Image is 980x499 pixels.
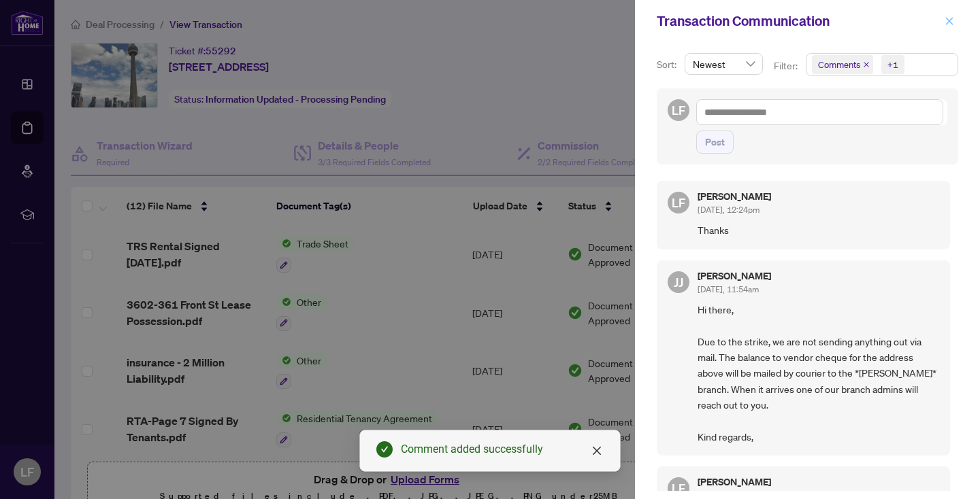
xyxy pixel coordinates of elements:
[657,11,941,31] div: Transaction Communication
[698,302,939,445] span: Hi there, Due to the strike, we are not sending anything out via mail. The balance to vendor cheq...
[672,479,685,498] span: LF
[863,61,870,68] span: close
[698,271,771,281] h5: [PERSON_NAME]
[698,222,939,238] span: Thanks
[657,57,679,72] p: Sort:
[672,193,685,212] span: LF
[693,54,755,74] span: Newest
[887,58,898,71] div: +1
[696,131,734,154] button: Post
[812,55,873,74] span: Comments
[591,445,602,456] span: close
[774,58,800,73] p: Filter:
[672,101,685,120] span: LF
[698,205,759,215] span: [DATE], 12:24pm
[376,441,393,458] span: check-circle
[945,16,954,26] span: close
[818,58,860,71] span: Comments
[401,441,604,458] div: Comment added successfully
[698,192,771,201] h5: [PERSON_NAME]
[589,443,604,458] a: Close
[698,284,759,294] span: [DATE], 11:54am
[698,477,771,487] h5: [PERSON_NAME]
[674,273,683,292] span: JJ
